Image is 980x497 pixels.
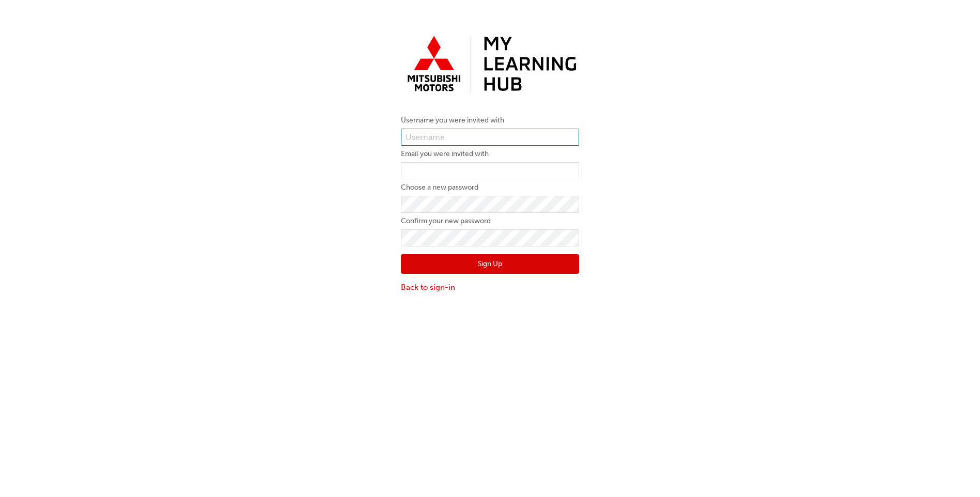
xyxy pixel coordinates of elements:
[401,31,579,99] img: mmal
[401,181,579,194] label: Choose a new password
[401,148,579,160] label: Email you were invited with
[401,254,579,274] button: Sign Up
[401,282,579,293] a: Back to sign-in
[401,114,579,127] label: Username you were invited with
[401,129,579,146] input: Username
[401,215,579,227] label: Confirm your new password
